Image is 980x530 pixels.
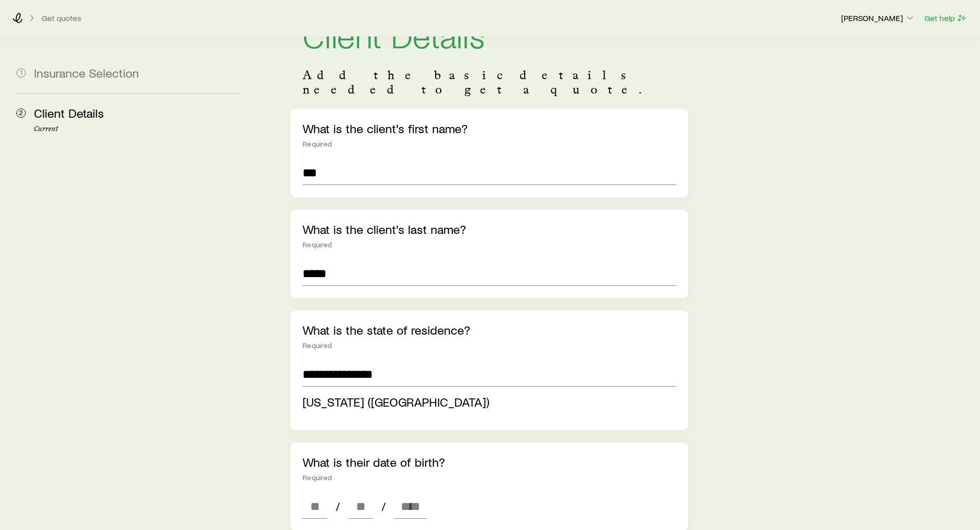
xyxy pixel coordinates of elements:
[34,105,104,120] span: Client Details
[302,121,675,136] p: What is the client's first name?
[34,65,139,80] span: Insurance Selection
[302,140,675,148] div: Required
[377,499,390,514] span: /
[41,13,82,23] button: Get quotes
[302,241,675,249] div: Required
[302,341,675,350] div: Required
[34,125,241,133] p: Current
[302,19,675,51] h1: Client Details
[16,108,26,118] span: 2
[331,499,344,514] span: /
[302,455,675,469] p: What is their date of birth?
[302,391,669,414] li: New Mexico (NM)
[924,12,968,24] button: Get help
[302,68,675,97] p: Add the basic details needed to get a quote.
[841,12,916,25] button: [PERSON_NAME]
[16,68,26,78] span: 1
[302,222,675,236] p: What is the client's last name?
[302,473,675,482] div: Required
[302,323,675,337] p: What is the state of residence?
[302,394,489,409] span: [US_STATE] ([GEOGRAPHIC_DATA])
[841,13,915,23] p: [PERSON_NAME]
